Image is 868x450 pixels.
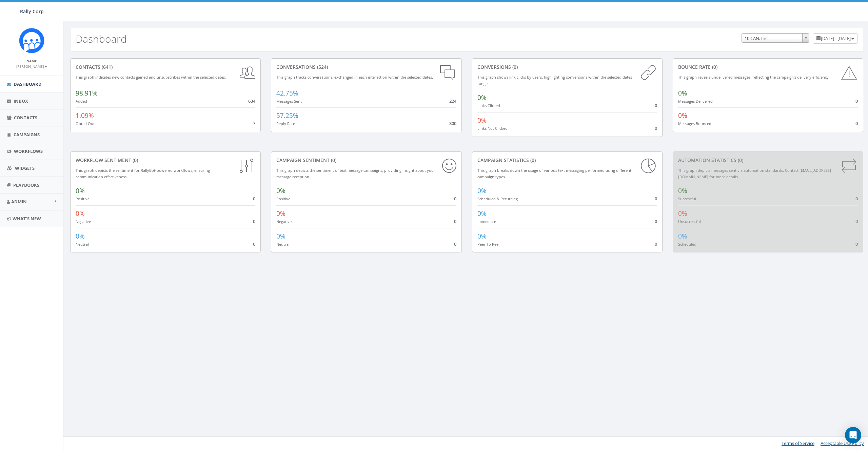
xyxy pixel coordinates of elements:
[253,241,255,247] span: 0
[511,64,518,70] span: (0)
[13,216,41,222] span: What's New
[14,98,28,104] span: Inbox
[276,209,285,218] span: 0%
[253,218,255,224] span: 0
[678,157,858,164] div: Automation Statistics
[477,126,508,131] small: Links Not Clicked
[821,35,851,41] span: [DATE] - [DATE]
[477,64,657,70] div: conversions
[477,209,487,218] span: 0%
[855,98,858,104] span: 0
[276,232,285,241] span: 0%
[76,186,85,195] span: 0%
[276,168,435,179] small: This graph depicts the sentiment of text message campaigns, providing insight about your message ...
[678,232,687,241] span: 0%
[276,242,290,247] small: Neutral
[477,242,500,247] small: Peer To Peer
[454,241,456,247] span: 0
[76,157,255,164] div: Workflow Sentiment
[678,242,696,247] small: Scheduled
[711,64,717,70] span: (0)
[477,75,632,86] small: This graph shows link clicks by users, highlighting conversions within the selected dates range.
[449,98,456,104] span: 224
[253,196,255,202] span: 0
[276,196,290,201] small: Positive
[855,241,858,247] span: 0
[276,99,302,104] small: Messages Sent
[821,440,864,446] a: Acceptable Use Policy
[76,242,89,247] small: Neutral
[477,196,518,201] small: Scheduled & Recurring
[845,427,861,443] div: Open Intercom Messenger
[678,186,687,195] span: 0%
[736,157,743,163] span: (0)
[276,186,285,195] span: 0%
[11,199,27,205] span: Admin
[330,157,336,163] span: (0)
[76,209,85,218] span: 0%
[678,99,713,104] small: Messages Delivered
[454,218,456,224] span: 0
[14,148,43,154] span: Workflows
[855,120,858,126] span: 0
[76,121,95,126] small: Opted Out
[477,219,496,224] small: Immediate
[529,157,536,163] span: (0)
[678,89,687,98] span: 0%
[20,8,44,15] span: Rally Corp
[316,64,328,70] span: (524)
[76,111,94,120] span: 1.09%
[14,131,40,138] span: Campaigns
[253,120,255,126] span: 7
[782,440,814,446] a: Terms of Service
[14,115,37,121] span: Contacts
[76,196,90,201] small: Positive
[76,99,87,104] small: Added
[678,168,831,179] small: This graph depicts messages sent via automation standards. Contact [EMAIL_ADDRESS][DOMAIN_NAME] f...
[678,196,696,201] small: Successful
[678,75,830,80] small: This graph reveals undelivered messages, reflecting the campaign's delivery efficiency.
[76,219,91,224] small: Negative
[449,120,456,126] span: 300
[678,219,701,224] small: Unsuccessful
[276,89,298,98] span: 42.75%
[248,98,255,104] span: 634
[76,75,226,80] small: This graph indicates new contacts gained and unsubscribes within the selected dates.
[477,103,500,108] small: Links Clicked
[76,64,255,70] div: contacts
[655,102,657,108] span: 0
[14,81,42,87] span: Dashboard
[742,34,809,43] span: 10 CAN, Inc.
[16,63,47,69] a: [PERSON_NAME]
[100,64,113,70] span: (641)
[477,157,657,164] div: Campaign Statistics
[678,111,687,120] span: 0%
[276,111,298,120] span: 57.25%
[678,121,711,126] small: Messages Bounced
[655,125,657,131] span: 0
[276,75,433,80] small: This graph tracks conversations, exchanged in each interaction within the selected dates.
[655,218,657,224] span: 0
[26,59,37,63] small: Name
[131,157,138,163] span: (0)
[655,196,657,202] span: 0
[76,168,210,179] small: This graph depicts the sentiment for RallyBot-powered workflows, ensuring communication effective...
[655,241,657,247] span: 0
[13,182,39,188] span: Playbooks
[477,168,631,179] small: This graph breaks down the usage of various text messaging performed using different campaign types.
[477,232,487,241] span: 0%
[477,93,487,102] span: 0%
[16,64,47,69] small: [PERSON_NAME]
[855,196,858,202] span: 0
[276,219,292,224] small: Negative
[477,116,487,125] span: 0%
[276,121,295,126] small: Reply Rate
[678,209,687,218] span: 0%
[454,196,456,202] span: 0
[15,165,35,171] span: Widgets
[76,232,85,241] span: 0%
[76,89,98,98] span: 98.91%
[855,218,858,224] span: 0
[276,157,456,164] div: Campaign Sentiment
[76,33,127,44] h2: Dashboard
